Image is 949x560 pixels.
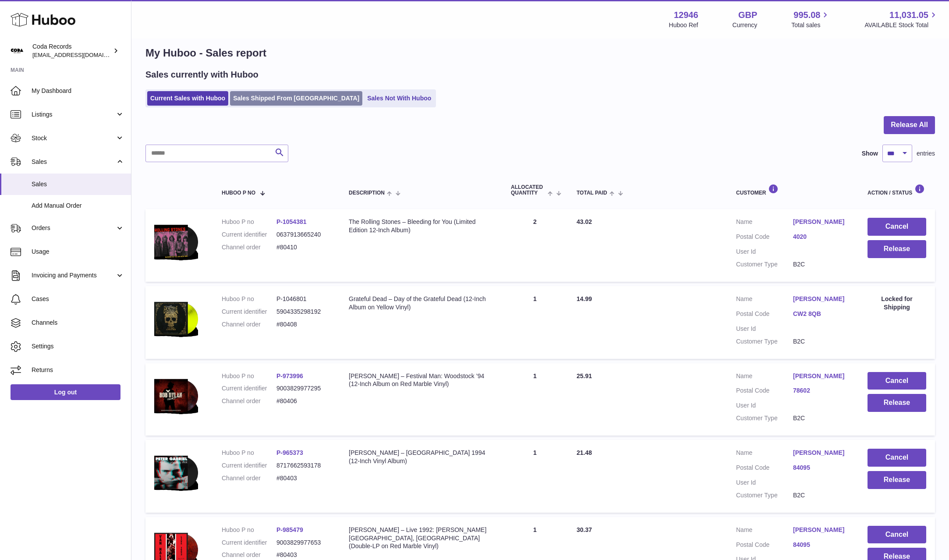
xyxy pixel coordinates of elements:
span: Channels [32,319,124,327]
dt: Channel order [222,397,276,405]
dt: User Id [736,478,793,487]
span: [EMAIL_ADDRESS][DOMAIN_NAME] [32,51,129,58]
dt: Channel order [222,320,276,329]
div: Grateful Dead – Day of the Grateful Dead (12-Inch Album on Yellow Vinyl) [349,295,493,312]
span: Total paid [577,190,607,196]
dt: Current identifier [222,230,276,239]
button: Release All [884,116,935,134]
span: ALLOCATED Quantity [511,184,545,196]
img: 129461755071786.png [154,218,198,265]
td: 1 [502,440,568,513]
img: haz@pcatmedia.com [11,44,24,57]
button: Release [868,240,926,258]
span: Description [349,190,385,196]
span: 43.02 [577,218,592,225]
h1: My Huboo - Sales report [145,46,935,60]
dt: Customer Type [736,337,793,346]
dd: #80408 [276,320,331,329]
dd: B2C [793,337,850,346]
dd: #80406 [276,397,331,405]
div: Currency [733,21,758,29]
div: Customer [736,184,850,196]
span: Total sales [791,21,830,29]
a: 84095 [793,464,850,472]
span: 14.99 [577,295,592,302]
dd: #80403 [276,474,331,482]
button: Cancel [868,218,926,236]
dd: #80410 [276,243,331,252]
span: 11,031.05 [889,9,928,21]
span: Add Manual Order [32,202,124,210]
button: Cancel [868,449,926,467]
span: 995.08 [793,9,820,21]
dt: Customer Type [736,414,793,422]
dt: Postal Code [736,233,793,243]
a: 995.08 Total sales [791,9,830,29]
dd: 9003829977653 [276,539,331,547]
dd: P-1046801 [276,295,331,303]
span: Huboo P no [222,190,255,196]
dd: 5904335298192 [276,308,331,316]
dt: Name [736,526,793,536]
span: Sales [32,180,124,188]
dt: Huboo P no [222,372,276,380]
div: Huboo Ref [669,21,698,29]
dt: Channel order [222,243,276,252]
a: [PERSON_NAME] [793,295,850,303]
dt: User Id [736,325,793,333]
dt: Huboo P no [222,218,276,226]
div: The Rolling Stones – Bleeding for You (Limited Edition 12-Inch Album) [349,218,493,234]
button: Release [868,471,926,489]
dd: B2C [793,414,850,422]
dt: Customer Type [736,260,793,269]
span: entries [917,149,935,158]
dt: Channel order [222,551,276,559]
dd: B2C [793,260,850,269]
dd: 0637913665240 [276,230,331,239]
dd: B2C [793,491,850,500]
a: P-1054381 [276,218,307,225]
span: Listings [32,110,115,119]
img: 129461710330963.png [154,449,198,496]
a: P-965373 [276,449,303,456]
dt: User Id [736,248,793,256]
a: [PERSON_NAME] [793,372,850,380]
a: 78602 [793,386,850,395]
span: Orders [32,224,115,232]
a: P-985479 [276,526,303,533]
dt: Huboo P no [222,295,276,303]
span: 25.91 [577,372,592,379]
dt: Name [736,372,793,383]
label: Show [862,149,878,158]
dt: Name [736,218,793,228]
td: 2 [502,209,568,282]
strong: 12946 [674,9,698,21]
dt: Name [736,295,793,305]
a: Sales Shipped From [GEOGRAPHIC_DATA] [230,91,362,106]
span: Stock [32,134,115,142]
span: Cases [32,295,124,303]
span: Usage [32,248,124,256]
button: Cancel [868,526,926,544]
dd: #80403 [276,551,331,559]
dt: Current identifier [222,384,276,393]
h2: Sales currently with Huboo [145,69,258,81]
dt: Current identifier [222,308,276,316]
span: Settings [32,342,124,351]
td: 1 [502,363,568,436]
span: Sales [32,158,115,166]
img: 129461712232541.png [154,372,198,419]
dt: Name [736,449,793,459]
span: My Dashboard [32,87,124,95]
dt: Huboo P no [222,526,276,534]
dt: Current identifier [222,461,276,470]
dt: Customer Type [736,491,793,500]
button: Cancel [868,372,926,390]
a: 4020 [793,233,850,241]
strong: GBP [738,9,757,21]
span: AVAILABLE Stock Total [864,21,938,29]
span: Returns [32,366,124,374]
dt: Postal Code [736,464,793,474]
dt: User Id [736,401,793,410]
a: 84095 [793,541,850,549]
